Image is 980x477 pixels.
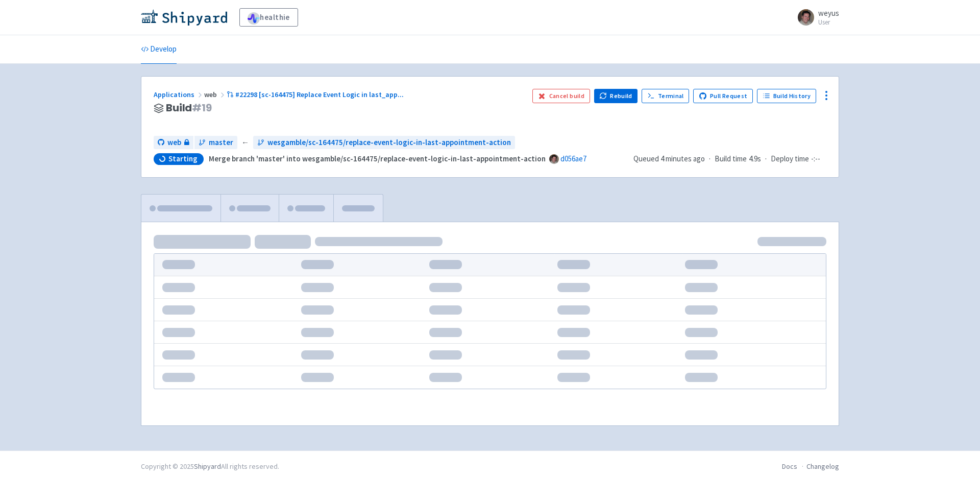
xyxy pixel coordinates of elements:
[594,89,638,103] button: Rebuild
[633,154,705,163] span: Queued
[806,462,839,471] a: Changelog
[811,153,820,165] span: -:--
[771,153,809,165] span: Deploy time
[209,154,546,163] strong: Merge branch 'master' into wesgamble/sc-164475/replace-event-logic-in-last-appointment-action
[167,137,181,149] span: web
[239,8,298,27] a: healthie
[818,19,839,26] small: User
[660,154,705,163] time: 4 minutes ago
[267,137,511,149] span: wesgamble/sc-164475/replace-event-logic-in-last-appointment-action
[715,153,747,165] span: Build time
[194,136,237,150] a: master
[642,89,689,103] a: Terminal
[253,136,515,150] a: wesgamble/sc-164475/replace-event-logic-in-last-appointment-action
[693,89,753,103] a: Pull Request
[141,461,279,472] div: Copyright © 2025 All rights reserved.
[166,102,212,114] span: Build
[141,9,227,26] img: Shipyard logo
[792,9,839,26] a: weyus User
[241,137,249,149] span: ←
[818,8,839,18] span: weyus
[235,90,404,99] span: #22298 [sc-164475] Replace Event Logic in last_app ...
[154,90,204,99] a: Applications
[757,89,816,103] a: Build History
[749,153,761,165] span: 4.9s
[227,90,405,99] a: #22298 [sc-164475] Replace Event Logic in last_app...
[782,462,797,471] a: Docs
[633,153,826,165] div: · ·
[204,90,227,99] span: web
[194,462,221,471] a: Shipyard
[154,136,193,150] a: web
[209,137,233,149] span: master
[192,101,212,115] span: # 19
[560,154,586,163] a: d056ae7
[532,89,590,103] button: Cancel build
[168,154,198,164] span: Starting
[141,35,177,64] a: Develop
